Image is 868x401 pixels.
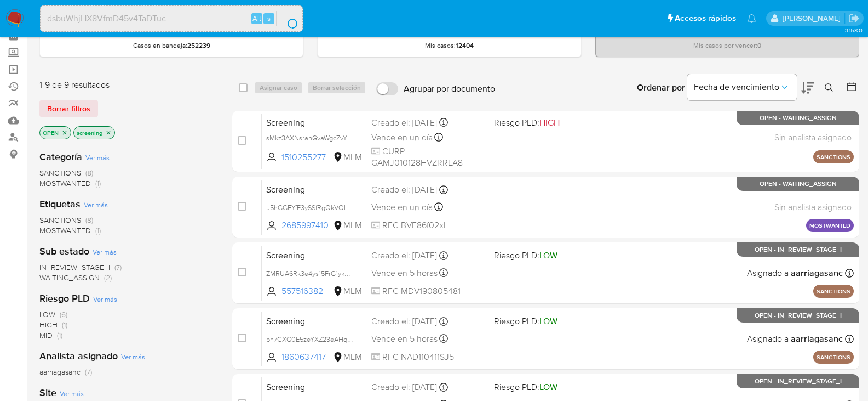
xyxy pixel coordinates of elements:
[675,13,736,24] span: Accesos rápidos
[276,11,298,26] button: search-icon
[783,13,844,24] p: cesar.gonzalez@mercadolibre.com.mx
[747,14,756,23] a: Notificaciones
[848,13,860,24] a: Salir
[267,13,271,24] span: s
[252,13,261,24] span: Alt
[41,12,302,26] input: Buscar usuario o caso...
[845,26,863,35] span: 3.158.0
